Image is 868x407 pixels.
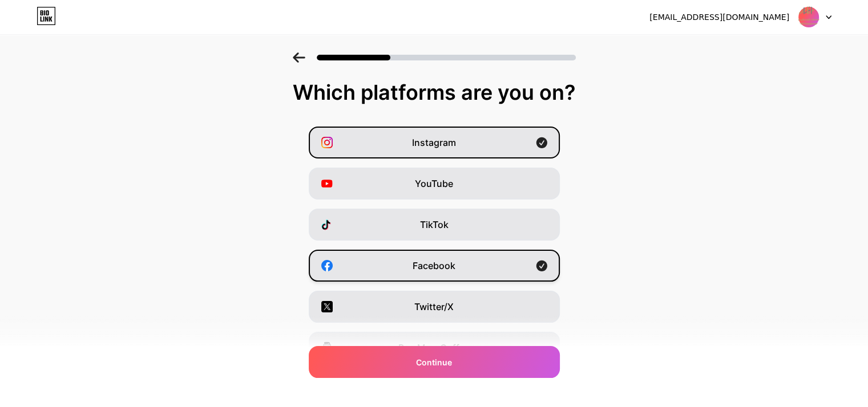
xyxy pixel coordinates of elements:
[420,218,449,231] span: TikTok
[415,177,453,190] span: YouTube
[416,356,452,368] span: Continue
[398,341,470,355] span: Buy Me a Coffee
[413,382,455,396] span: Snapchat
[798,6,819,28] img: H M
[414,300,454,314] span: Twitter/X
[649,11,789,23] div: [EMAIL_ADDRESS][DOMAIN_NAME]
[413,259,455,272] span: Facebook
[412,136,456,149] span: Instagram
[11,81,857,104] div: Which platforms are you on?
